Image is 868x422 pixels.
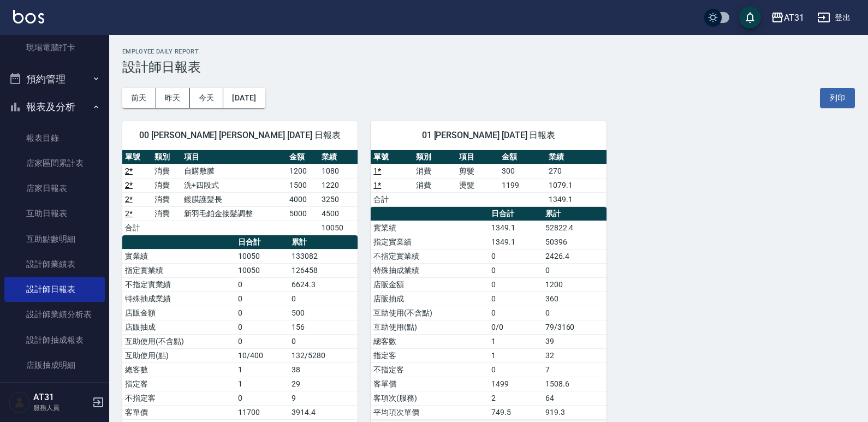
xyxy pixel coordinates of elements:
[499,164,546,178] td: 300
[235,320,289,334] td: 0
[287,206,319,221] td: 5000
[4,65,105,93] button: 預約管理
[499,178,546,192] td: 1199
[122,150,358,235] table: a dense table
[489,292,543,306] td: 0
[9,391,31,413] img: Person
[489,377,543,391] td: 1499
[289,277,358,292] td: 6624.3
[152,206,181,221] td: 消費
[499,150,546,164] th: 金額
[289,306,358,320] td: 500
[4,93,105,121] button: 報表及分析
[122,348,235,362] td: 互助使用(點)
[489,249,543,263] td: 0
[289,334,358,348] td: 0
[543,391,607,405] td: 64
[4,35,105,60] a: 現場電腦打卡
[235,405,289,419] td: 11700
[235,377,289,391] td: 1
[543,207,607,221] th: 累計
[384,130,593,141] span: 01 [PERSON_NAME] [DATE] 日報表
[152,178,181,192] td: 消費
[122,377,235,391] td: 指定客
[122,48,855,55] h2: Employee Daily Report
[543,249,607,263] td: 2426.4
[371,221,489,235] td: 實業績
[181,192,287,206] td: 鍍膜護髮長
[235,362,289,377] td: 1
[289,292,358,306] td: 0
[546,164,607,178] td: 270
[489,207,543,221] th: 日合計
[319,150,358,164] th: 業績
[413,178,456,192] td: 消費
[181,164,287,178] td: 自購敷膜
[489,405,543,419] td: 749.5
[33,403,89,413] p: 服務人員
[413,164,456,178] td: 消費
[543,221,607,235] td: 52822.4
[546,150,607,164] th: 業績
[784,11,804,25] div: AT31
[181,150,287,164] th: 項目
[135,130,344,141] span: 00 [PERSON_NAME] [PERSON_NAME] [DATE] 日報表
[543,362,607,377] td: 7
[235,306,289,320] td: 0
[371,263,489,277] td: 特殊抽成業績
[122,60,855,75] h3: 設計師日報表
[4,227,105,252] a: 互助點數明細
[413,150,456,164] th: 類別
[820,88,855,108] button: 列印
[371,207,606,420] table: a dense table
[371,192,413,206] td: 合計
[4,328,105,353] a: 設計師抽成報表
[235,277,289,292] td: 0
[489,348,543,362] td: 1
[13,10,44,23] img: Logo
[4,302,105,327] a: 設計師業績分析表
[235,249,289,263] td: 10050
[371,391,489,405] td: 客項次(服務)
[122,405,235,419] td: 客單價
[371,277,489,292] td: 店販金額
[122,292,235,306] td: 特殊抽成業績
[122,306,235,320] td: 店販金額
[543,348,607,362] td: 32
[371,320,489,334] td: 互助使用(點)
[456,164,499,178] td: 剪髮
[223,88,265,108] button: [DATE]
[543,263,607,277] td: 0
[489,320,543,334] td: 0/0
[181,178,287,192] td: 洗+四段式
[371,306,489,320] td: 互助使用(不含點)
[371,150,413,164] th: 單號
[371,150,606,207] table: a dense table
[289,263,358,277] td: 126458
[489,221,543,235] td: 1349.1
[289,405,358,419] td: 3914.4
[813,8,855,28] button: 登出
[371,235,489,249] td: 指定實業績
[122,277,235,292] td: 不指定實業績
[122,320,235,334] td: 店販抽成
[4,176,105,201] a: 店家日報表
[235,263,289,277] td: 10050
[4,353,105,378] a: 店販抽成明細
[489,306,543,320] td: 0
[546,192,607,206] td: 1349.1
[287,192,319,206] td: 4000
[766,7,808,29] button: AT31
[181,206,287,221] td: 新羽毛鉑金接髮調整
[287,164,319,178] td: 1200
[4,201,105,226] a: 互助日報表
[289,320,358,334] td: 156
[122,334,235,348] td: 互助使用(不含點)
[543,277,607,292] td: 1200
[122,263,235,277] td: 指定實業績
[235,292,289,306] td: 0
[543,320,607,334] td: 79/3160
[190,88,224,108] button: 今天
[4,277,105,302] a: 設計師日報表
[152,150,181,164] th: 類別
